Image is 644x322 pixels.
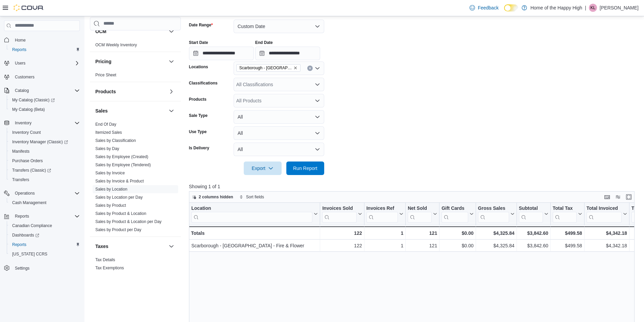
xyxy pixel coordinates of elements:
label: Use Type [189,129,207,134]
a: Sales by Product & Location per Day [95,219,162,224]
button: Pricing [167,57,175,66]
span: Sales by Employee (Tendered) [95,162,151,168]
span: Settings [15,266,29,271]
div: $3,842.60 [519,229,548,237]
p: Showing 1 of 1 [189,183,639,190]
span: Washington CCRS [9,250,80,258]
span: End Of Day [95,122,116,127]
label: End Date [255,40,273,45]
a: Purchase Orders [9,157,46,165]
a: Dashboards [7,230,82,240]
a: Sales by Location [95,187,127,192]
span: Transfers (Classic) [9,166,80,174]
label: Locations [189,64,208,70]
span: Reports [12,47,26,52]
button: All [234,110,324,124]
label: Is Delivery [189,145,209,151]
a: My Catalog (Beta) [9,105,48,114]
a: Sales by Product per Day [95,227,141,232]
span: Customers [12,73,80,81]
div: Total Tax [553,205,577,222]
button: Total Invoiced [587,205,627,222]
div: Location [191,205,312,222]
button: Sort fields [237,193,267,201]
div: Gross Sales [478,205,509,212]
button: OCM [167,27,175,35]
button: Operations [12,189,38,197]
p: [PERSON_NAME] [600,4,639,12]
span: Settings [12,264,80,272]
span: Sales by Invoice & Product [95,178,144,184]
span: Sort fields [246,194,264,200]
button: Subtotal [519,205,548,222]
a: Inventory Count [9,128,44,137]
a: OCM Weekly Inventory [95,43,137,47]
button: Inventory [12,119,34,127]
span: Catalog [15,88,29,93]
button: Custom Date [234,20,324,33]
span: Transfers (Classic) [12,168,51,173]
p: | [585,4,586,12]
button: Net Sold [408,205,437,222]
span: Feedback [478,4,498,11]
div: Gift Card Sales [442,205,468,222]
span: Export [248,162,278,175]
h3: Pricing [95,58,111,65]
button: Cash Management [7,198,82,207]
span: My Catalog (Beta) [12,107,45,112]
a: Sales by Invoice [95,171,125,175]
a: Itemized Sales [95,130,122,135]
div: 121 [408,242,437,250]
a: Tax Details [95,257,115,262]
div: Kiera Laughton [589,4,597,12]
div: Total Invoiced [587,205,622,212]
div: Gift Cards [442,205,468,212]
button: Run Report [286,162,324,175]
span: Purchase Orders [9,157,80,165]
span: Purchase Orders [12,158,43,164]
span: Operations [15,191,35,196]
span: Inventory Manager (Classic) [12,139,68,145]
a: End Of Day [95,122,116,127]
a: Home [12,36,28,44]
button: Taxes [95,243,166,250]
span: Manifests [12,149,29,154]
span: My Catalog (Classic) [12,97,55,103]
a: Customers [12,73,37,81]
span: 2 columns hidden [199,194,233,200]
button: Products [95,88,166,95]
button: All [234,143,324,156]
button: All [234,126,324,140]
button: 2 columns hidden [189,193,236,201]
a: Manifests [9,147,32,155]
a: [US_STATE] CCRS [9,250,50,258]
a: Tax Exemptions [95,266,124,270]
button: Purchase Orders [7,156,82,166]
div: Total Invoiced [587,205,622,222]
a: Inventory Manager (Classic) [9,138,71,146]
div: $0.00 [442,242,474,250]
span: Dashboards [12,232,39,238]
span: Reports [9,46,80,54]
nav: Complex example [4,32,80,291]
button: Total Tax [553,205,582,222]
span: Inventory Manager (Classic) [9,138,80,146]
button: Home [1,35,82,45]
label: Start Date [189,40,208,45]
div: 1 [366,242,403,250]
div: $4,342.18 [587,242,627,250]
button: Products [167,88,175,96]
button: Customers [1,72,82,82]
span: Home [12,36,80,44]
button: Open list of options [315,66,320,71]
button: Reports [12,212,32,220]
button: Manifests [7,147,82,156]
button: Reports [7,240,82,249]
a: Transfers [9,176,32,184]
span: Reports [12,212,80,220]
button: Gross Sales [478,205,515,222]
div: $4,342.18 [587,229,627,237]
span: Dashboards [9,231,80,239]
span: Tax Details [95,257,115,263]
span: Transfers [9,176,80,184]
